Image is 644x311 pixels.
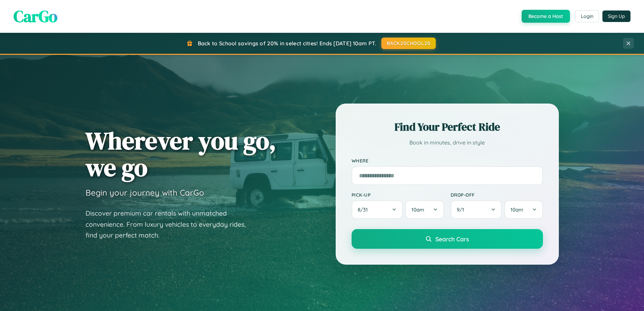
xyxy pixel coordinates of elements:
p: Book in minutes, drive in style [352,138,543,148]
span: Back to School savings of 20% in select cities! Ends [DATE] 10am PT. [198,40,376,47]
span: 9 / 1 [457,206,468,213]
label: Drop-off [451,192,543,198]
p: Discover premium car rentals with unmatched convenience. From luxury vehicles to everyday rides, ... [86,208,255,241]
span: 10am [510,206,523,213]
button: 9/1 [451,200,502,219]
span: 8 / 31 [358,206,371,213]
h3: Begin your journey with CarGo [86,187,204,198]
span: Search Cars [435,235,469,243]
label: Where [352,158,543,163]
button: 10am [504,200,543,219]
button: Become a Host [522,10,570,23]
button: 8/31 [352,200,403,219]
button: BACK2SCHOOL20 [381,38,436,49]
span: CarGo [14,5,57,27]
span: 10am [411,206,424,213]
h2: Find Your Perfect Ride [352,119,543,134]
h1: Wherever you go, we go [86,127,276,181]
button: 10am [405,200,444,219]
button: Search Cars [352,229,543,249]
button: Login [575,10,599,22]
label: Pick-up [352,192,444,198]
button: Sign Up [602,10,630,22]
